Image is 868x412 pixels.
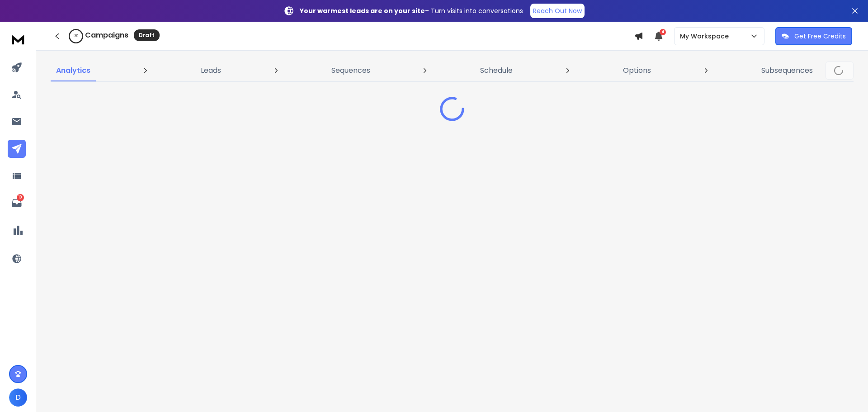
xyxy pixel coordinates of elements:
p: Options [623,65,651,76]
p: Sequences [331,65,370,76]
p: My Workspace [680,32,732,41]
button: D [9,388,27,407]
strong: Your warmest leads are on your site [300,6,425,15]
p: Analytics [56,65,90,76]
span: 4 [660,29,666,35]
p: Leads [201,65,221,76]
h1: Campaigns [85,30,128,41]
p: Get Free Credits [794,32,846,41]
a: Schedule [475,60,518,81]
p: Subsequences [761,65,813,76]
p: – Turn visits into conversations [300,6,523,15]
p: Schedule [480,65,513,76]
div: Draft [134,29,160,41]
p: Reach Out Now [533,6,582,15]
p: 10 [17,194,24,201]
a: Options [618,60,656,81]
a: 10 [8,194,26,212]
img: logo [9,31,27,47]
p: 0 % [74,33,78,39]
a: Subsequences [756,60,818,81]
button: Get Free Credits [775,27,852,45]
a: Analytics [51,60,96,81]
a: Leads [195,60,226,81]
a: Sequences [326,60,376,81]
a: Reach Out Now [530,4,585,18]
